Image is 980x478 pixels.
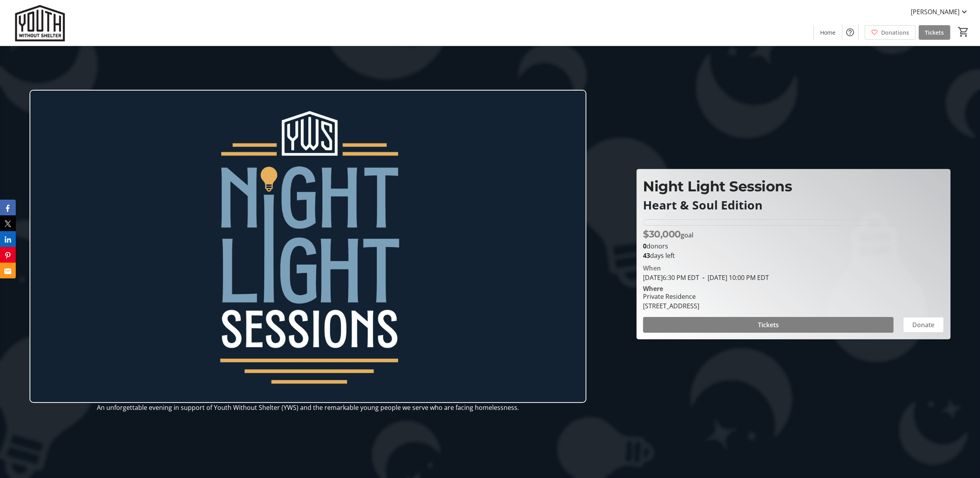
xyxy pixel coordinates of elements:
[643,227,693,241] p: goal
[643,197,763,213] span: Heart & Soul Edition
[919,25,950,40] a: Tickets
[814,25,842,40] a: Home
[881,28,909,37] span: Donations
[643,251,944,260] p: days left
[820,28,836,37] span: Home
[911,7,960,17] span: [PERSON_NAME]
[865,25,915,40] a: Donations
[643,241,944,251] p: donors
[903,317,944,333] button: Donate
[643,251,650,260] span: 43
[643,228,681,240] span: $30,000
[699,273,708,282] span: -
[5,3,75,43] img: Youth Without Shelter's Logo
[643,292,699,301] div: Private Residence
[643,176,944,197] p: Night Light Sessions
[904,6,975,18] button: [PERSON_NAME]
[97,403,519,412] span: An unforgettable evening in support of Youth Without Shelter (YWS) and the remarkable young peopl...
[643,285,663,292] div: Where
[758,320,778,330] span: Tickets
[643,301,699,311] div: [STREET_ADDRESS]
[643,273,699,282] span: [DATE] 6:30 PM EDT
[699,273,769,282] span: [DATE] 10:00 PM EDT
[643,219,944,226] div: 0% of fundraising goal reached
[925,28,944,37] span: Tickets
[912,320,934,330] span: Donate
[30,90,586,403] img: Campaign CTA Media Photo
[643,317,893,333] button: Tickets
[643,242,647,250] b: 0
[956,25,971,39] button: Cart
[842,24,858,40] button: Help
[643,263,661,273] div: When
